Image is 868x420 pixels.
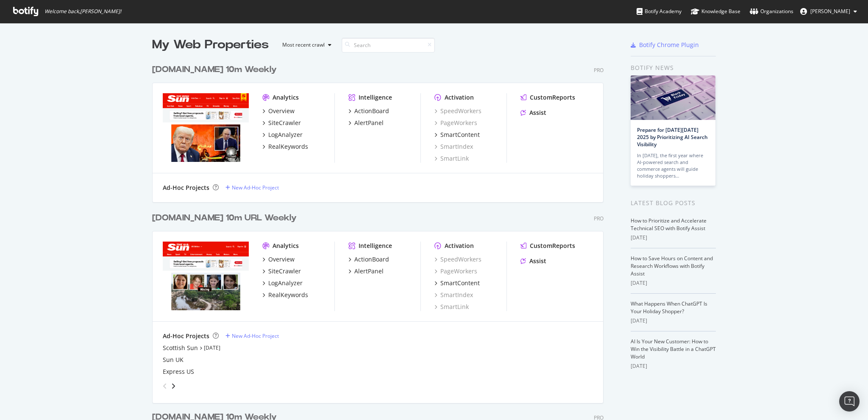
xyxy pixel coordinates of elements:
div: ActionBoard [354,107,389,115]
a: SiteCrawler [262,119,301,127]
a: Assist [520,257,546,265]
a: Sun UK [163,356,184,364]
a: SmartIndex [434,291,473,299]
div: LogAnalyzer [268,279,303,287]
div: [DATE] [631,362,716,370]
div: RealKeywords [268,291,308,299]
div: Pro [594,215,604,222]
a: AI Is Your New Customer: How to Win the Visibility Battle in a ChatGPT World [631,338,716,360]
div: Analytics [273,242,299,250]
div: New Ad-Hoc Project [232,184,279,191]
a: [DOMAIN_NAME] 10m URL Weekly [152,212,300,224]
div: SmartContent [440,131,480,139]
div: Overview [268,255,295,264]
a: ActionBoard [348,107,389,115]
a: SmartLink [434,303,469,311]
a: LogAnalyzer [262,279,303,287]
div: [DATE] [631,279,716,287]
span: Welcome back, [PERSON_NAME] ! [45,8,121,15]
div: SmartContent [440,279,480,287]
div: New Ad-Hoc Project [232,332,279,339]
div: Activation [445,93,474,102]
a: SiteCrawler [262,267,301,275]
a: Overview [262,107,295,115]
a: RealKeywords [262,291,308,299]
div: Ad-Hoc Projects [163,332,209,340]
div: Open Intercom Messenger [839,391,860,412]
a: PageWorkers [434,119,477,127]
div: Intelligence [359,93,392,102]
a: [DATE] [204,344,220,351]
div: [DATE] [631,317,716,325]
div: Overview [268,107,295,115]
a: SpeedWorkers [434,107,481,115]
div: Botify news [631,63,716,72]
div: Analytics [273,93,299,102]
div: Assist [529,108,546,117]
a: CustomReports [520,93,575,102]
div: angle-left [159,379,170,393]
a: PageWorkers [434,267,477,275]
img: www.The-Sun.com [163,242,249,310]
div: CustomReports [530,242,575,250]
div: AlertPanel [354,119,384,127]
a: New Ad-Hoc Project [225,184,279,191]
a: Express US [163,367,194,376]
div: ActionBoard [354,255,389,264]
a: RealKeywords [262,142,308,151]
div: Organizations [750,7,793,16]
a: AlertPanel [348,119,384,127]
div: In [DATE], the first year where AI-powered search and commerce agents will guide holiday shoppers… [637,152,709,179]
div: Botify Academy [637,7,682,16]
a: SmartLink [434,154,469,163]
a: ActionBoard [348,255,389,264]
a: SmartIndex [434,142,473,151]
input: Search [342,38,435,53]
a: Botify Chrome Plugin [631,41,699,49]
a: New Ad-Hoc Project [225,332,279,339]
a: SpeedWorkers [434,255,481,264]
div: Pro [594,67,604,74]
a: Scottish Sun [163,344,198,352]
a: How to Save Hours on Content and Research Workflows with Botify Assist [631,255,713,277]
div: AlertPanel [354,267,384,275]
div: LogAnalyzer [268,131,303,139]
div: [DATE] [631,234,716,242]
div: CustomReports [530,93,575,102]
div: [DOMAIN_NAME] 10m Weekly [152,64,277,76]
div: Botify Chrome Plugin [639,41,699,49]
div: My Web Properties [152,36,269,53]
a: Prepare for [DATE][DATE] 2025 by Prioritizing AI Search Visibility [637,126,708,148]
img: thesun.ie [163,93,249,162]
div: Knowledge Base [691,7,740,16]
div: RealKeywords [268,142,308,151]
div: Latest Blog Posts [631,198,716,208]
div: Ad-Hoc Projects [163,184,209,192]
a: How to Prioritize and Accelerate Technical SEO with Botify Assist [631,217,707,232]
span: Richard Deng [810,8,850,15]
a: CustomReports [520,242,575,250]
div: SiteCrawler [268,119,301,127]
div: Activation [445,242,474,250]
a: SmartContent [434,279,480,287]
div: Most recent crawl [282,42,325,47]
a: AlertPanel [348,267,384,275]
a: [DOMAIN_NAME] 10m Weekly [152,64,280,76]
a: SmartContent [434,131,480,139]
div: Intelligence [359,242,392,250]
div: angle-right [170,382,176,390]
a: Overview [262,255,295,264]
button: Most recent crawl [275,38,335,52]
a: Assist [520,108,546,117]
